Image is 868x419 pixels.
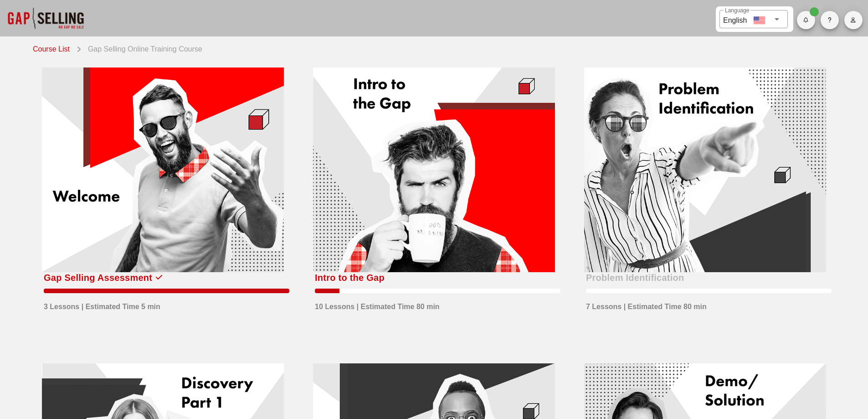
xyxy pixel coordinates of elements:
[723,13,747,26] div: English
[315,270,385,285] div: Intro to the Gap
[44,297,160,312] div: 3 Lessons | Estimated Time 5 min
[33,42,73,55] a: Course List
[44,270,152,285] div: Gap Selling Assessment
[719,10,788,28] div: LanguageEnglish
[586,297,707,312] div: 7 Lessons | Estimated Time 80 min
[586,270,684,285] div: Problem Identification
[810,7,819,16] span: Badge
[725,7,749,14] label: Language
[315,297,440,312] div: 10 Lessons | Estimated Time 80 min
[84,42,202,55] div: Gap Selling Online Training Course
